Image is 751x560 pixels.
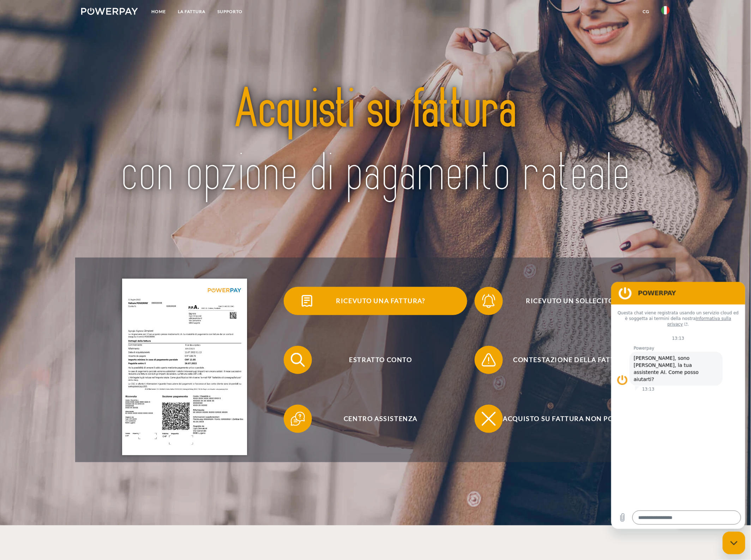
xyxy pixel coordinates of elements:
[211,5,248,18] a: Supporto
[110,56,641,229] img: title-powerpay_it.svg
[480,292,498,310] img: qb_bell.svg
[294,346,467,374] span: Estratto conto
[284,287,467,315] button: Ricevuto una fattura?
[122,279,247,455] img: single_invoice_powerpay_it.jpg
[480,351,498,369] img: qb_warning.svg
[475,346,658,374] button: Contestazione della fattura
[723,532,745,554] iframe: Pulsante per aprire la finestra di messaggistica, conversazione in corso
[485,346,658,374] span: Contestazione della fattura
[637,5,655,18] a: CG
[294,287,467,315] span: Ricevuto una fattura?
[289,410,307,428] img: qb_help.svg
[475,287,658,315] button: Ricevuto un sollecito?
[611,282,745,529] iframe: Finestra di messaggistica
[480,410,498,428] img: qb_close.svg
[485,405,658,433] span: Acquisto su fattura non possibile
[475,405,658,433] button: Acquisto su fattura non possibile
[284,405,467,433] button: Centro assistenza
[294,405,467,433] span: Centro assistenza
[145,5,172,18] a: Home
[172,5,211,18] a: LA FATTURA
[284,346,467,374] button: Estratto conto
[661,6,670,14] img: it
[289,351,307,369] img: qb_search.svg
[485,287,658,315] span: Ricevuto un sollecito?
[298,292,316,310] img: qb_bill.svg
[81,8,138,15] img: logo-powerpay-white.svg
